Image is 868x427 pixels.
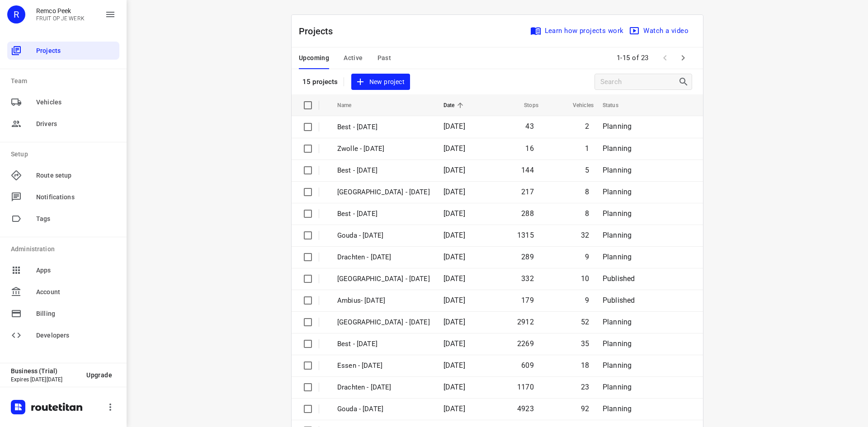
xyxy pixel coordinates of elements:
[561,100,594,111] span: Vehicles
[585,188,589,196] span: 8
[603,253,632,261] span: Planning
[613,48,652,68] span: 1-15 of 23
[337,122,430,132] p: Best - [DATE]
[36,98,116,107] span: Vehicles
[337,230,430,241] p: Gouda - Tuesday
[517,383,534,391] span: 1170
[656,49,674,67] span: Previous Page
[443,339,465,348] span: [DATE]
[603,231,632,239] span: Planning
[36,214,116,224] span: Tags
[443,383,465,391] span: [DATE]
[36,7,85,14] p: Remco Peek
[36,171,116,180] span: Route setup
[443,231,465,239] span: [DATE]
[337,361,430,371] p: Essen - Monday
[337,317,430,328] p: Zwolle - Monday
[521,166,534,174] span: 144
[603,404,632,413] span: Planning
[600,75,678,89] input: Search projects
[443,404,465,413] span: [DATE]
[7,261,119,279] div: Apps
[603,166,632,174] span: Planning
[357,76,405,88] span: New project
[603,318,632,326] span: Planning
[7,115,119,133] div: Drivers
[603,144,632,153] span: Planning
[525,144,533,153] span: 16
[299,52,329,64] span: Upcoming
[7,93,119,111] div: Vehicles
[443,296,465,305] span: [DATE]
[525,122,533,131] span: 43
[377,52,392,64] span: Past
[337,404,430,414] p: Gouda - Monday
[603,100,630,111] span: Status
[7,305,119,323] div: Billing
[603,383,632,391] span: Planning
[517,231,534,239] span: 1315
[11,244,119,254] p: Administration
[678,76,692,87] div: Search
[674,49,692,67] span: Next Page
[443,361,465,370] span: [DATE]
[517,318,534,326] span: 2912
[603,274,635,283] span: Published
[36,331,116,340] span: Developers
[521,209,534,218] span: 288
[443,144,465,153] span: [DATE]
[344,52,363,64] span: Active
[7,188,119,206] div: Notifications
[603,361,632,370] span: Planning
[443,318,465,326] span: [DATE]
[36,119,116,129] span: Drivers
[581,274,589,283] span: 10
[7,42,119,60] div: Projects
[86,371,112,379] span: Upgrade
[337,187,430,197] p: Zwolle - Thursday
[585,166,589,174] span: 5
[512,100,538,111] span: Stops
[603,188,632,196] span: Planning
[36,46,116,56] span: Projects
[299,24,340,38] p: Projects
[7,166,119,184] div: Route setup
[603,339,632,348] span: Planning
[337,209,430,219] p: Best - Tuesday
[581,318,589,326] span: 52
[302,78,338,86] p: 15 projects
[443,188,465,196] span: [DATE]
[603,296,635,305] span: Published
[7,283,119,301] div: Account
[11,376,79,383] p: Expires [DATE][DATE]
[517,404,534,413] span: 4923
[337,252,430,263] p: Drachten - Tuesday
[585,144,589,153] span: 1
[337,274,430,284] p: Antwerpen - Monday
[521,274,534,283] span: 332
[585,253,589,261] span: 9
[517,339,534,348] span: 2269
[11,367,79,375] p: Business (Trial)
[36,309,116,319] span: Billing
[79,367,119,383] button: Upgrade
[443,274,465,283] span: [DATE]
[443,122,465,131] span: [DATE]
[581,404,589,413] span: 92
[585,296,589,305] span: 9
[337,144,430,154] p: Zwolle - [DATE]
[521,188,534,196] span: 217
[36,287,116,297] span: Account
[11,150,119,159] p: Setup
[443,253,465,261] span: [DATE]
[337,165,430,176] p: Best - Thursday
[337,296,430,306] p: Ambius- Monday
[7,210,119,228] div: Tags
[443,209,465,218] span: [DATE]
[337,100,363,111] span: Name
[585,209,589,218] span: 8
[581,231,589,239] span: 32
[603,122,632,131] span: Planning
[7,326,119,344] div: Developers
[7,5,25,23] div: R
